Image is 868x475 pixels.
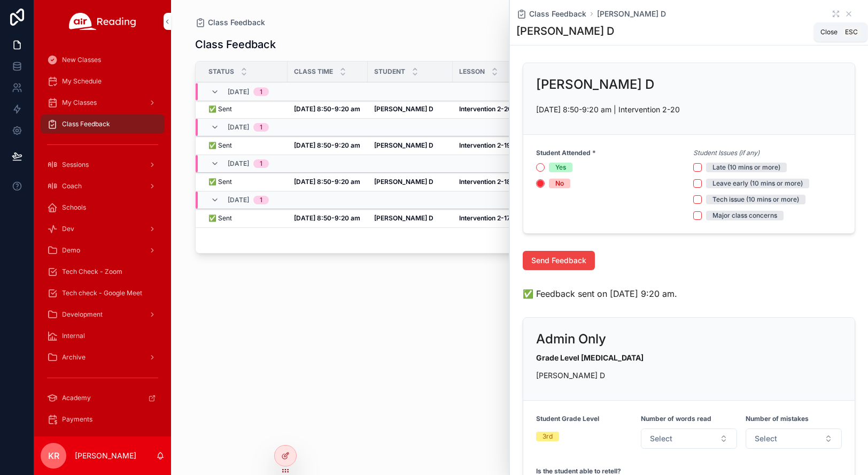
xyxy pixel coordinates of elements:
[523,287,677,300] span: ✅ Feedback sent on [DATE] 9:20 am.
[260,123,262,132] div: 1
[712,211,777,220] div: Major class concerns
[294,105,360,113] strong: [DATE] 8:50-9:20 am
[374,105,433,113] strong: [PERSON_NAME] D
[597,9,666,19] span: [PERSON_NAME] D
[542,432,553,441] div: 3rd
[555,163,566,172] div: Yes
[459,105,527,113] a: Intervention 2-20
[41,198,165,217] a: Schools
[208,178,232,186] span: ✅ Sent
[62,98,97,107] span: My Classes
[41,348,165,367] a: Archive
[374,178,446,186] a: [PERSON_NAME] D
[641,415,711,423] strong: Number of words read
[228,88,249,96] span: [DATE]
[41,262,165,281] a: Tech Check - Zoom
[41,72,165,91] a: My Schedule
[41,305,165,324] a: Development
[62,77,102,86] span: My Schedule
[41,284,165,303] a: Tech check - Google Meet
[208,17,265,28] span: Class Feedback
[48,449,59,462] span: KR
[195,17,265,28] a: Class Feedback
[62,289,142,297] span: Tech check - Google Meet
[294,178,360,186] strong: [DATE] 8:50-9:20 am
[62,394,91,402] span: Academy
[208,214,232,223] span: ✅ Sent
[459,178,527,186] strong: Intervention 2-18 (PM)
[41,410,165,429] a: Payments
[536,353,644,362] strong: Grade Level [MEDICAL_DATA]
[755,433,777,444] span: Select
[62,246,80,255] span: Demo
[712,195,799,204] div: Tech issue (10 mins or more)
[459,141,527,150] a: Intervention 2-19
[536,149,596,157] strong: Student Attended *
[294,67,333,76] span: Class Time
[62,120,110,128] span: Class Feedback
[62,56,101,64] span: New Classes
[374,141,446,150] a: [PERSON_NAME] D
[34,43,171,436] div: scrollable content
[459,141,511,149] strong: Intervention 2-19
[41,388,165,408] a: Academy
[260,196,262,204] div: 1
[712,179,803,188] div: Leave early (10 mins or more)
[75,450,136,461] p: [PERSON_NAME]
[208,67,234,76] span: Status
[294,105,361,113] a: [DATE] 8:50-9:20 am
[374,67,405,76] span: Student
[712,163,780,172] div: Late (10 mins or more)
[746,428,842,449] button: Select Button
[62,267,122,276] span: Tech Check - Zoom
[62,332,85,340] span: Internal
[62,182,82,190] span: Coach
[374,214,433,222] strong: [PERSON_NAME] D
[531,255,586,266] span: Send Feedback
[536,104,842,115] p: [DATE] 8:50-9:20 am | Intervention 2-20
[294,141,360,149] strong: [DATE] 8:50-9:20 am
[516,9,586,19] a: Class Feedback
[746,415,809,423] strong: Number of mistakes
[62,353,86,362] span: Archive
[41,177,165,196] a: Coach
[555,179,564,188] div: No
[41,50,165,70] a: New Classes
[208,105,232,113] span: ✅ Sent
[260,159,262,168] div: 1
[459,178,527,186] a: Intervention 2-18 (PM)
[294,214,360,222] strong: [DATE] 8:50-9:20 am
[529,9,586,19] span: Class Feedback
[459,214,510,222] strong: Intervention 2-17
[260,88,262,96] div: 1
[536,370,842,381] p: [PERSON_NAME] D
[294,141,361,150] a: [DATE] 8:50-9:20 am
[459,67,485,76] span: Lesson
[820,28,838,36] span: Close
[516,24,614,39] h1: [PERSON_NAME] D
[62,203,86,212] span: Schools
[41,155,165,174] a: Sessions
[523,251,595,270] button: Send Feedback
[228,196,249,204] span: [DATE]
[374,141,433,149] strong: [PERSON_NAME] D
[208,105,281,113] a: ✅ Sent
[208,178,281,186] a: ✅ Sent
[41,93,165,112] a: My Classes
[41,219,165,239] a: Dev
[228,123,249,132] span: [DATE]
[650,433,672,444] span: Select
[41,114,165,134] a: Class Feedback
[62,160,89,169] span: Sessions
[294,214,361,223] a: [DATE] 8:50-9:20 am
[62,415,92,424] span: Payments
[294,178,361,186] a: [DATE] 8:50-9:20 am
[228,159,249,168] span: [DATE]
[62,310,103,319] span: Development
[536,415,599,423] strong: Student Grade Level
[459,214,527,223] a: Intervention 2-17
[62,225,74,233] span: Dev
[693,149,759,157] em: Student Issues (if any)
[641,428,737,449] button: Select Button
[208,141,281,150] a: ✅ Sent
